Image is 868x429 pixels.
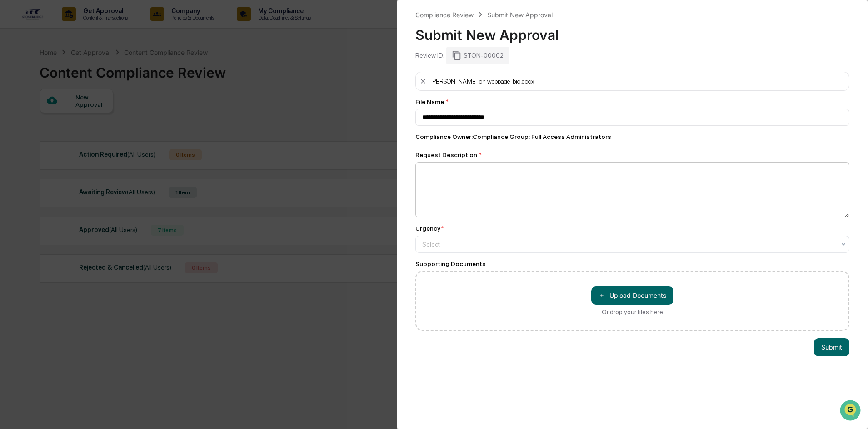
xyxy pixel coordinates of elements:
[18,114,59,123] span: Preclearance
[9,115,16,123] div: 🖐️
[415,260,849,267] div: Supporting Documents
[415,133,849,140] div: Compliance Owner : Compliance Group: Full Access Administrators
[31,79,115,86] div: We're available if you need us!
[430,78,534,85] div: [PERSON_NAME] on webpage-bio.docx
[599,291,605,300] span: ＋
[814,338,849,356] button: Submit
[75,114,113,123] span: Attestations
[415,98,849,105] div: File Name
[415,151,849,158] div: Request Description
[839,399,863,424] iframe: Open customer support
[155,72,165,83] button: Start new chat
[5,128,61,144] a: 🔎Data Lookup
[31,69,149,79] div: Start new chat
[66,115,73,123] div: 🗄️
[415,11,474,19] div: Compliance Review
[62,111,116,127] a: 🗄️Attestations
[9,19,165,34] p: How can we help?
[446,47,509,64] div: STON-00002
[415,20,849,43] div: Submit New Approval
[9,69,25,86] img: 1746055101610-c473b297-6a78-478c-a979-82029cc54cd1
[5,111,62,127] a: 🖐️Preclearance
[18,132,57,141] span: Data Lookup
[415,52,444,59] div: Review ID:
[9,133,16,140] div: 🔎
[591,286,673,305] button: Or drop your files here
[602,308,663,316] div: Or drop your files here
[415,225,444,232] div: Urgency
[487,11,553,19] div: Submit New Approval
[64,153,110,161] a: Powered byPylon
[90,154,110,161] span: Pylon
